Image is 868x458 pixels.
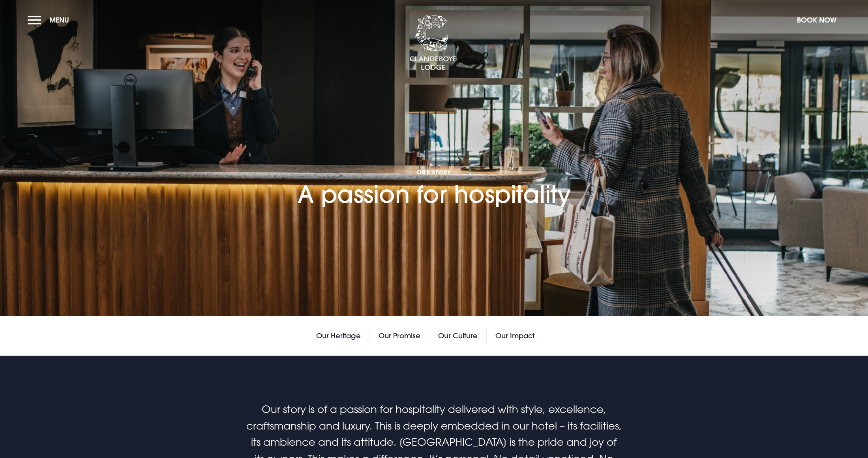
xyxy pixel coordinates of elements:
span: Menu [49,15,69,25]
a: Our Heritage [316,330,361,342]
span: Our Story [298,168,571,176]
a: Our Impact [495,330,534,342]
a: Our Culture [438,330,478,342]
button: Menu [28,11,73,28]
button: Book Now [793,11,840,28]
a: Our Promise [379,330,420,342]
h1: A passion for hospitality [298,112,571,208]
img: Clandeboye Lodge [409,15,457,71]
